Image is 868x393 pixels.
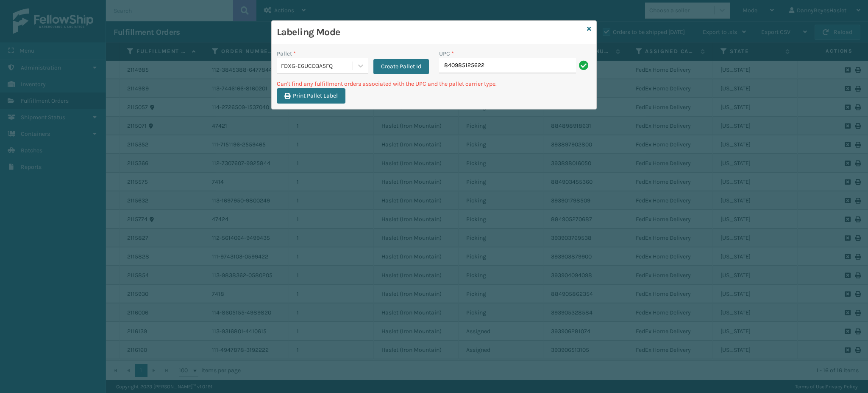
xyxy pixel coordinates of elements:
button: Print Pallet Label [277,88,345,104]
div: FDXG-E6UCD3A5FQ [281,62,353,70]
label: UPC [439,49,454,58]
h3: Labeling Mode [277,26,584,39]
button: Create Pallet Id [373,59,429,74]
label: Pallet [277,49,296,58]
p: Can't find any fulfillment orders associated with the UPC and the pallet carrier type. [277,79,591,88]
